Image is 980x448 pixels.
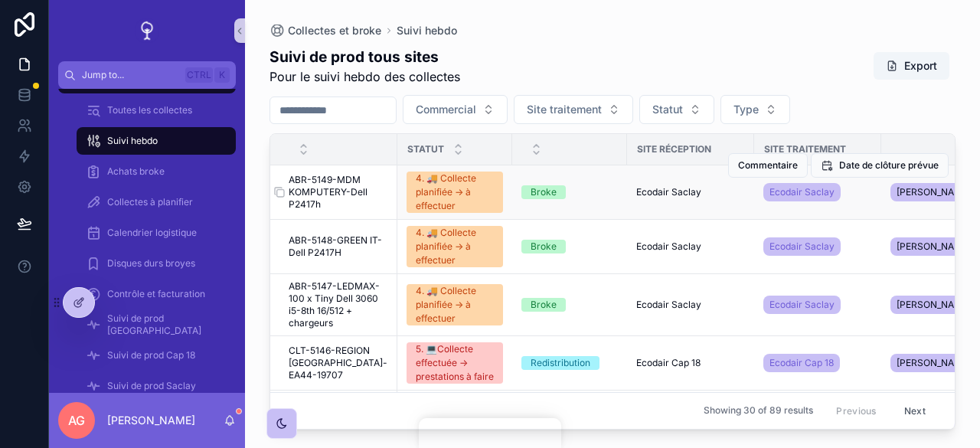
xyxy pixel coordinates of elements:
span: Ecodair Saclay [636,186,701,198]
span: Site traitement [527,102,602,117]
span: Calendrier logistique [107,227,197,239]
span: Ecodair Saclay [636,299,701,311]
a: Contrôle et facturation [77,280,236,308]
a: Ecodair Saclay [636,240,745,253]
span: Commercial [416,102,476,117]
a: 4. 🚚 Collecte planifiée -> à effectuer [407,172,503,213]
button: Export [874,52,949,80]
a: Broke [521,185,618,199]
a: Ecodair Cap 18 [763,354,840,372]
a: Calendrier logistique [77,219,236,247]
span: Type [733,102,759,117]
span: K [216,69,228,81]
a: Redistribution [521,356,618,370]
span: Collectes et broke [288,23,381,38]
span: Statut [652,102,683,117]
a: Suivi hebdo [397,23,457,38]
span: [PERSON_NAME] [897,186,971,198]
div: Broke [531,185,557,199]
a: Ecodair Saclay [763,234,872,259]
a: Achats broke [77,158,236,185]
span: Collectes à planifier [107,196,193,208]
div: Redistribution [531,356,590,370]
span: Ecodair Cap 18 [636,357,701,369]
div: Broke [531,240,557,253]
a: Suivi hebdo [77,127,236,155]
a: Ecodair Saclay [636,186,745,198]
span: Jump to... [82,69,179,81]
a: ABR-5149-MDM KOMPUTERY-Dell P2417h [289,174,388,211]
span: [PERSON_NAME] [897,240,971,253]
button: Commentaire [728,153,808,178]
a: Ecodair Saclay [763,180,872,204]
span: Suivi de prod Saclay [107,380,196,392]
button: Select Button [514,95,633,124]
span: Ecodair Saclay [769,186,835,198]
div: Broke [531,298,557,312]
a: Ecodair Saclay [763,237,841,256]
span: Pour le suivi hebdo des collectes [269,67,460,86]
button: Select Button [639,95,714,124]
a: Toutes les collectes [77,96,236,124]
a: Ecodair Cap 18 [636,357,745,369]
a: Ecodair Cap 18 [763,351,872,375]
span: Ecodair Saclay [769,299,835,311]
span: Suivi de prod Cap 18 [107,349,195,361]
div: 5. 💻Collecte effectuée -> prestations à faire [416,342,494,384]
button: Next [893,399,936,423]
a: 4. 🚚 Collecte planifiée -> à effectuer [407,226,503,267]
span: Ecodair Cap 18 [769,357,834,369]
button: Date de clôture prévue [811,153,949,178]
a: Suivi de prod [GEOGRAPHIC_DATA] [77,311,236,338]
a: 5. 💻Collecte effectuée -> prestations à faire [407,342,503,384]
div: scrollable content [49,89,245,393]
span: Date de clôture prévue [839,159,939,172]
a: CLT-5146-REGION [GEOGRAPHIC_DATA]-EA44-19707 [289,345,388,381]
a: Broke [521,240,618,253]
span: Ecodair Saclay [769,240,835,253]
span: Achats broke [107,165,165,178]
a: Ecodair Saclay [636,299,745,311]
span: Toutes les collectes [107,104,192,116]
span: Suivi de prod [GEOGRAPHIC_DATA] [107,312,220,337]
button: Select Button [720,95,790,124]
a: Ecodair Saclay [763,183,841,201]
a: ABR-5148-GREEN IT-Dell P2417H [289,234,388,259]
a: Collectes à planifier [77,188,236,216]
h1: Suivi de prod tous sites [269,46,460,67]
a: Broke [521,298,618,312]
div: 4. 🚚 Collecte planifiée -> à effectuer [416,172,494,213]
span: Disques durs broyes [107,257,195,270]
a: Suivi de prod Cap 18 [77,342,236,369]
div: 4. 🚚 Collecte planifiée -> à effectuer [416,226,494,267]
a: Disques durs broyes [77,250,236,277]
span: [PERSON_NAME] [897,357,971,369]
span: Statut [407,143,444,155]
span: Ctrl [185,67,213,83]
button: Jump to...CtrlK [58,61,236,89]
span: AG [68,411,85,430]
span: [PERSON_NAME] [897,299,971,311]
span: Suivi hebdo [107,135,158,147]
span: Showing 30 of 89 results [704,405,813,417]
a: Collectes et broke [269,23,381,38]
img: App logo [135,18,159,43]
a: Ecodair Saclay [763,296,841,314]
a: Ecodair Saclay [763,293,872,317]
span: Contrôle et facturation [107,288,205,300]
a: Suivi de prod Saclay [77,372,236,400]
span: Commentaire [738,159,798,172]
p: [PERSON_NAME] [107,413,195,428]
button: Select Button [403,95,508,124]
a: ABR-5147-LEDMAX-100 x Tiny Dell 3060 i5-8th 16/512 + chargeurs [289,280,388,329]
a: 4. 🚚 Collecte planifiée -> à effectuer [407,284,503,325]
div: 4. 🚚 Collecte planifiée -> à effectuer [416,284,494,325]
span: Site réception [637,143,711,155]
span: Ecodair Saclay [636,240,701,253]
